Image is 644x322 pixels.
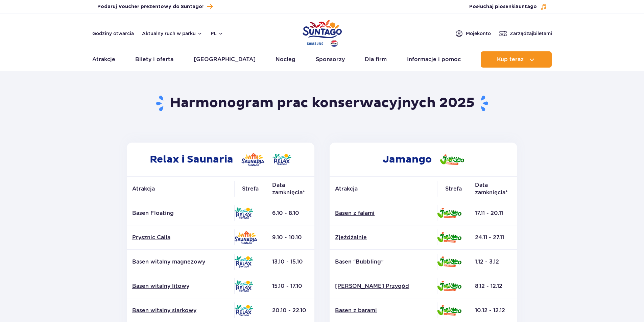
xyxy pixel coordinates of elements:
[132,209,229,217] p: Basen Floating
[267,177,314,201] th: Data zamknięcia*
[142,31,202,36] button: Aktualny ruch w parku
[470,250,517,274] td: 1.12 - 3.12
[267,201,314,225] td: 6.10 - 8.10
[234,207,253,219] img: Relax
[510,30,552,37] span: Zarządzaj biletami
[437,256,461,267] img: Jamango
[272,154,291,165] img: Relax
[132,258,229,266] a: Basen witalny magnezowy
[455,29,491,38] a: Mojekonto
[211,30,223,37] button: pl
[407,51,461,68] a: Informacje i pomoc
[466,30,491,37] span: Moje konto
[316,51,345,68] a: Sponsorzy
[335,209,432,217] a: Basen z falami
[335,258,432,266] a: Basen “Bubbling”
[335,234,432,241] a: Zjeżdżalnie
[234,231,257,244] img: Saunaria
[330,177,437,201] th: Atrakcja
[194,51,256,68] a: [GEOGRAPHIC_DATA]
[267,225,314,250] td: 9.10 - 10.10
[97,2,213,11] a: Podaruj Voucher prezentowy do Suntago!
[335,282,432,290] a: [PERSON_NAME] Przygód
[335,307,432,314] a: Basen z barami
[470,274,517,298] td: 8.12 - 12.12
[234,305,253,316] img: Relax
[267,274,314,298] td: 15.10 - 17.10
[499,29,552,38] a: Zarządzajbiletami
[276,51,295,68] a: Nocleg
[481,51,552,68] button: Kup teraz
[437,208,461,218] img: Jamango
[469,3,537,10] span: Posłuchaj piosenki
[470,177,517,201] th: Data zamknięcia*
[497,56,524,63] span: Kup teraz
[92,30,134,37] a: Godziny otwarcia
[469,3,547,10] button: Posłuchaj piosenkiSuntago
[127,143,314,176] h2: Relax i Saunaria
[234,177,267,201] th: Strefa
[440,154,464,165] img: Jamango
[516,4,537,9] span: Suntago
[132,307,229,314] a: Basen witalny siarkowy
[124,95,520,112] h1: Harmonogram prac konserwacyjnych 2025
[234,256,253,268] img: Relax
[437,232,461,243] img: Jamango
[132,234,229,241] a: Prysznic Calla
[97,3,204,10] span: Podaruj Voucher prezentowy do Suntago!
[135,51,173,68] a: Bilety i oferta
[132,282,229,290] a: Basen witalny litowy
[303,17,342,48] a: Park of Poland
[437,305,461,316] img: Jamango
[92,51,115,68] a: Atrakcje
[127,177,234,201] th: Atrakcja
[330,143,517,176] h2: Jamango
[234,280,253,292] img: Relax
[437,177,470,201] th: Strefa
[365,51,387,68] a: Dla firm
[437,281,461,291] img: Jamango
[470,225,517,250] td: 24.11 - 27.11
[267,250,314,274] td: 13.10 - 15.10
[470,201,517,225] td: 17.11 - 20.11
[241,153,264,166] img: Saunaria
